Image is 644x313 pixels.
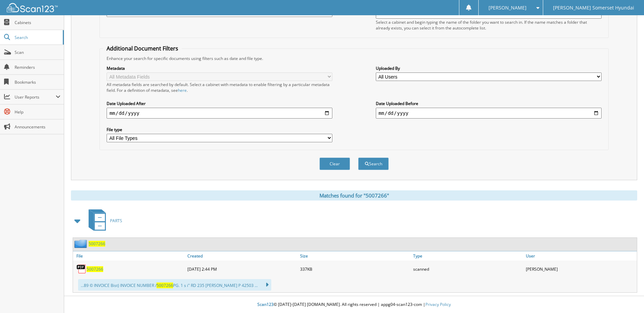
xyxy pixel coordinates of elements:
[376,108,602,119] input: end
[107,65,332,71] label: Metadata
[157,283,173,288] span: 5007266
[411,251,524,260] a: Type
[358,158,389,170] button: Search
[15,35,59,40] span: Search
[186,262,298,276] div: [DATE] 2:44 PM
[15,64,60,70] span: Reminders
[186,251,298,260] a: Created
[178,87,187,93] a: here
[15,20,60,25] span: Cabinets
[15,94,56,100] span: User Reports
[73,251,186,260] a: File
[298,251,411,260] a: Size
[103,56,605,61] div: Enhance your search for specific documents using filters such as date and file type.
[376,65,602,71] label: Uploaded By
[71,190,637,201] div: Matches found for "5007266"
[107,82,332,93] div: All metadata fields are searched by default. Select a cabinet with metadata to enable filtering b...
[524,251,637,260] a: User
[15,49,60,55] span: Scan
[376,19,602,31] div: Select a cabinet and begin typing the name of the folder you want to search in. If the name match...
[411,262,524,276] div: scanned
[103,45,182,52] legend: Additional Document Filters
[15,79,60,85] span: Bookmarks
[76,264,87,274] img: PDF.png
[107,127,332,132] label: File type
[376,101,602,106] label: Date Uploaded Before
[89,241,105,247] a: 5007266
[64,296,644,313] div: © [DATE]-[DATE] [DOMAIN_NAME]. All rights reserved | appg04-scan123-com |
[87,266,103,272] a: 5007266
[610,280,644,313] iframe: Chat Widget
[85,207,122,234] a: PARTS
[319,158,350,170] button: Clear
[489,6,527,10] span: [PERSON_NAME]
[553,6,634,10] span: [PERSON_NAME] Somerset Hyundai
[524,262,637,276] div: [PERSON_NAME]
[78,279,271,291] div: ...89 © INVOICE Bist) INVOICE NUMBER / PG. 1 s i" RD 235 [PERSON_NAME] P 42503 ...
[110,218,122,224] span: PARTS
[74,239,89,248] img: folder2.png
[15,109,60,115] span: Help
[257,301,274,307] span: Scan123
[425,301,451,307] a: Privacy Policy
[15,124,60,130] span: Announcements
[7,3,58,12] img: scan123-logo-white.svg
[107,108,332,119] input: start
[298,262,411,276] div: 337KB
[107,101,332,106] label: Date Uploaded After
